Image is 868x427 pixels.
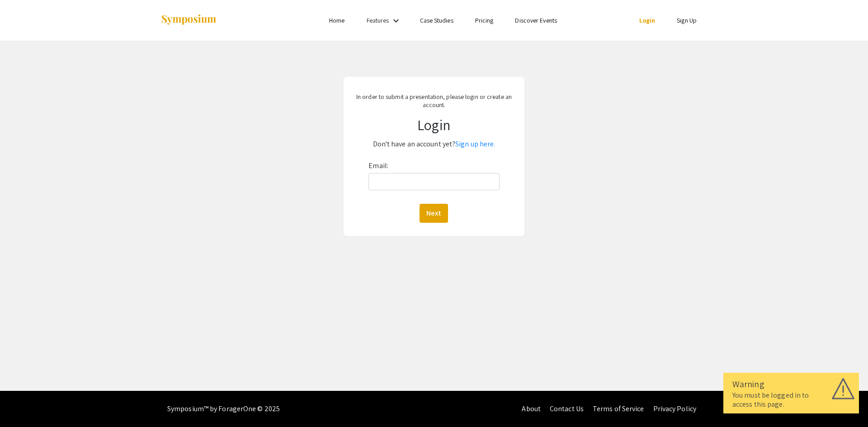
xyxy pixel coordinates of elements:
[653,404,696,413] a: Privacy Policy
[593,404,644,413] a: Terms of Service
[368,159,388,173] label: Email:
[550,404,584,413] a: Contact Us
[639,16,656,24] a: Login
[352,137,516,151] p: Don't have an account yet?
[160,14,217,26] img: Symposium by ForagerOne
[352,116,516,133] h1: Login
[420,204,448,223] button: Next
[475,16,494,24] a: Pricing
[391,15,401,26] mat-icon: Expand Features list
[455,139,495,149] a: Sign up here.
[522,404,541,413] a: About
[732,377,850,391] div: Warning
[367,16,389,24] a: Features
[420,16,453,24] a: Case Studies
[677,16,697,24] a: Sign Up
[515,16,557,24] a: Discover Events
[167,391,280,427] div: Symposium™ by ForagerOne © 2025
[352,93,516,109] p: In order to submit a presentation, please login or create an account.
[732,391,850,409] div: You must be logged in to access this page.
[329,16,344,24] a: Home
